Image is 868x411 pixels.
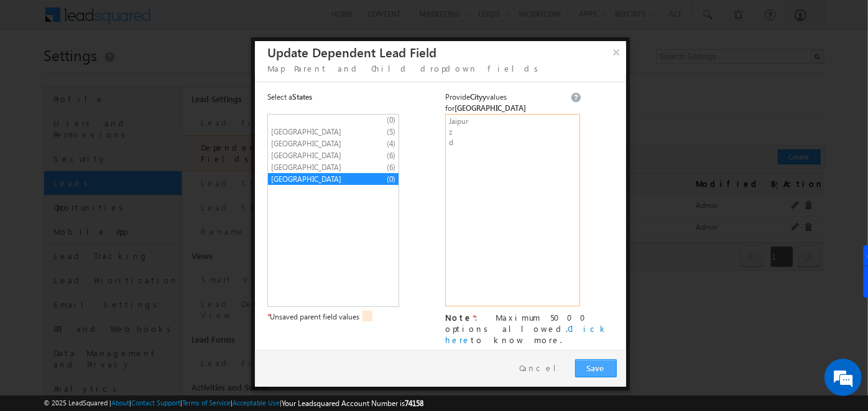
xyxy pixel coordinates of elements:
em: Start Chat [169,320,226,337]
span: (6) [387,151,395,160]
span: [GEOGRAPHIC_DATA] [271,162,374,173]
b: Note [445,312,473,323]
span: [GEOGRAPHIC_DATA] [271,174,374,185]
button: Save [575,359,617,377]
span: Select a [267,92,442,103]
button: × [606,41,626,63]
div: Unsaved parent field values [267,311,442,323]
h3: Update Dependent Lead Field [267,41,436,63]
a: Acceptable Use [233,399,280,407]
a: Click here [445,323,608,345]
span: (6) [387,163,395,172]
a: About [111,399,129,407]
span: [GEOGRAPHIC_DATA] [271,126,374,138]
span: (4) [387,139,395,148]
div: Chat with us now [65,65,209,82]
span: Map Parent and Child dropdown fields [267,63,543,73]
div: Minimize live chat window [204,6,234,36]
span: 74158 [405,399,423,408]
span: Your Leadsquared Account Number is [282,399,423,408]
textarea: Type your message and hit 'Enter' [16,115,227,310]
span: © 2025 LeadSquared | | | | | [44,397,423,409]
span: Provide values for [445,92,570,114]
a: Terms of Service [182,399,231,407]
a: Contact Support [131,399,180,407]
a: Cancel [519,362,566,373]
img: d_60004797649_company_0_60004797649 [21,65,52,82]
span: [GEOGRAPHIC_DATA] [271,150,374,161]
span: [GEOGRAPHIC_DATA] [455,103,526,113]
span: : Maximum 5000 options allowed. to know more. [445,312,608,345]
span: Cityy [470,92,486,102]
span: (0) [387,115,395,125]
span: (0) [387,174,395,184]
span: [GEOGRAPHIC_DATA] [271,138,374,149]
span: (5) [387,127,395,136]
span: States [292,92,312,102]
span: Save [586,362,606,373]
